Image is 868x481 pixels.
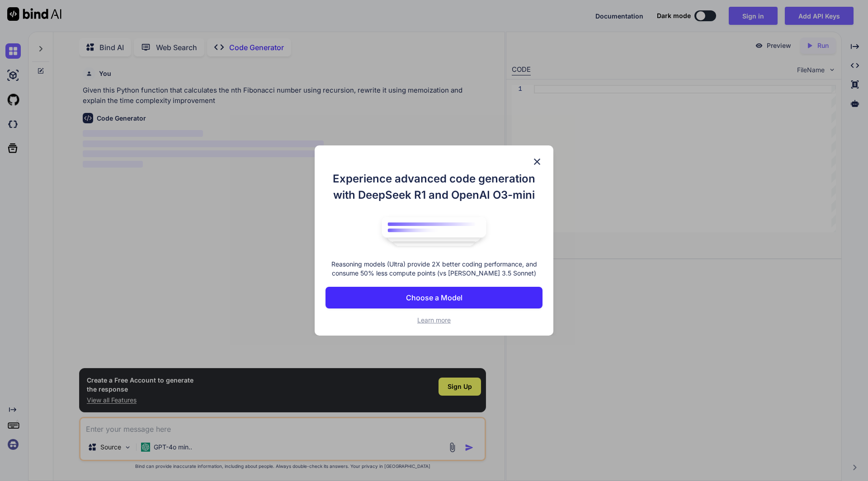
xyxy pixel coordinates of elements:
[375,212,493,251] img: bind logo
[532,156,542,167] img: close
[325,287,542,308] button: Choose a Model
[325,171,542,203] h1: Experience advanced code generation with DeepSeek R1 and OpenAI O3-mini
[406,292,462,303] p: Choose a Model
[325,260,542,278] p: Reasoning models (Ultra) provide 2X better coding performance, and consume 50% less compute point...
[417,316,451,324] span: Learn more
